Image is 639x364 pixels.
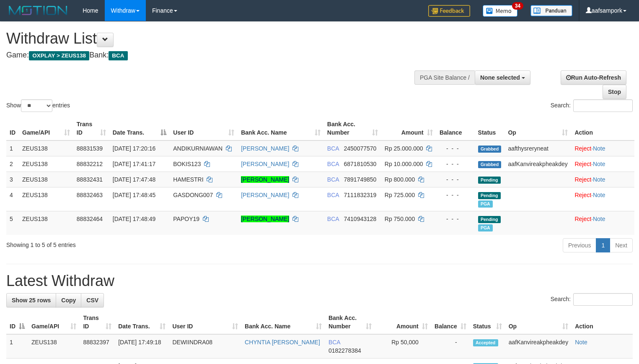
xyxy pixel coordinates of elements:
[593,145,605,152] a: Note
[109,51,127,60] span: BCA
[19,172,73,187] td: ZEUS138
[574,216,591,222] a: Reject
[385,161,423,167] span: Rp 10.000.000
[77,161,103,167] span: 88832212
[19,117,73,140] th: Game/API: activate to sort column ascending
[475,70,530,85] button: None selected
[28,310,80,334] th: Game/API: activate to sort column ascending
[86,297,98,304] span: CSV
[504,117,571,140] th: Op: activate to sort column ascending
[327,145,339,152] span: BCA
[80,334,115,359] td: 88832397
[478,224,493,231] span: Marked by aafsolysreylen
[169,310,241,334] th: User ID: activate to sort column ascending
[440,144,471,153] div: - - -
[113,216,155,222] span: [DATE] 17:48:49
[512,2,523,10] span: 34
[385,192,415,198] span: Rp 725.000
[173,176,203,183] span: HAMESTRI
[385,145,423,152] span: Rp 25.000.000
[169,334,241,359] td: DEWIINDRA08
[173,192,213,198] span: GASDONG007
[241,192,289,198] a: [PERSON_NAME]
[344,161,377,167] span: Copy 6871810530 to clipboard
[170,117,238,140] th: User ID: activate to sort column ascending
[385,176,415,183] span: Rp 800.000
[574,161,591,167] a: Reject
[478,161,502,168] span: Grabbed
[81,293,104,307] a: CSV
[530,5,572,16] img: panduan.png
[173,161,201,167] span: BOKIS123
[436,117,475,140] th: Balance
[29,51,89,60] span: OXPLAY > ZEUS138
[327,161,339,167] span: BCA
[571,187,634,211] td: ·
[385,216,415,222] span: Rp 750.000
[375,310,431,334] th: Amount: activate to sort column ascending
[575,339,587,346] a: Note
[571,172,634,187] td: ·
[428,5,470,17] img: Feedback.jpg
[440,215,471,223] div: - - -
[480,74,520,81] span: None selected
[19,156,73,172] td: ZEUS138
[440,175,471,184] div: - - -
[329,347,361,354] span: Copy 0182278384 to clipboard
[115,334,169,359] td: [DATE] 17:49:18
[478,200,493,208] span: Marked by aafsolysreylen
[327,176,339,183] span: BCA
[241,161,289,167] a: [PERSON_NAME]
[561,70,626,85] a: Run Auto-Refresh
[6,237,260,249] div: Showing 1 to 5 of 5 entries
[6,187,19,211] td: 4
[478,146,502,153] span: Grabbed
[6,156,19,172] td: 2
[173,145,222,152] span: ANDIKURNIAWAN
[12,297,51,304] span: Show 25 rows
[504,156,571,172] td: aafKanvireakpheakdey
[113,145,155,152] span: [DATE] 17:20:16
[593,161,605,167] a: Note
[475,117,505,140] th: Status
[6,211,19,235] td: 5
[325,310,375,334] th: Bank Acc. Number: activate to sort column ascending
[593,192,605,198] a: Note
[113,161,155,167] span: [DATE] 17:41:17
[483,5,518,17] img: Button%20Memo.svg
[571,117,634,140] th: Action
[6,4,70,17] img: MOTION_logo.png
[375,334,431,359] td: Rp 50,000
[241,310,325,334] th: Bank Acc. Name: activate to sort column ascending
[21,99,52,112] select: Showentries
[6,310,28,334] th: ID: activate to sort column descending
[574,145,591,152] a: Reject
[241,145,289,152] a: [PERSON_NAME]
[470,310,505,334] th: Status: activate to sort column ascending
[241,216,289,222] a: [PERSON_NAME]
[344,192,377,198] span: Copy 7111832319 to clipboard
[478,192,501,199] span: Pending
[324,117,381,140] th: Bank Acc. Number: activate to sort column ascending
[572,310,633,334] th: Action
[571,140,634,156] td: ·
[504,140,571,156] td: aafthysreryneat
[28,334,80,359] td: ZEUS138
[6,273,633,289] h1: Latest Withdraw
[344,216,377,222] span: Copy 7410943128 to clipboard
[603,85,626,99] a: Stop
[551,293,633,306] label: Search:
[77,216,103,222] span: 88832464
[571,156,634,172] td: ·
[115,310,169,334] th: Date Trans.: activate to sort column ascending
[80,310,115,334] th: Trans ID: activate to sort column ascending
[6,117,19,140] th: ID
[571,211,634,235] td: ·
[6,140,19,156] td: 1
[431,334,470,359] td: -
[574,176,591,183] a: Reject
[113,192,155,198] span: [DATE] 17:48:45
[431,310,470,334] th: Balance: activate to sort column ascending
[505,310,572,334] th: Op: activate to sort column ascending
[6,172,19,187] td: 3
